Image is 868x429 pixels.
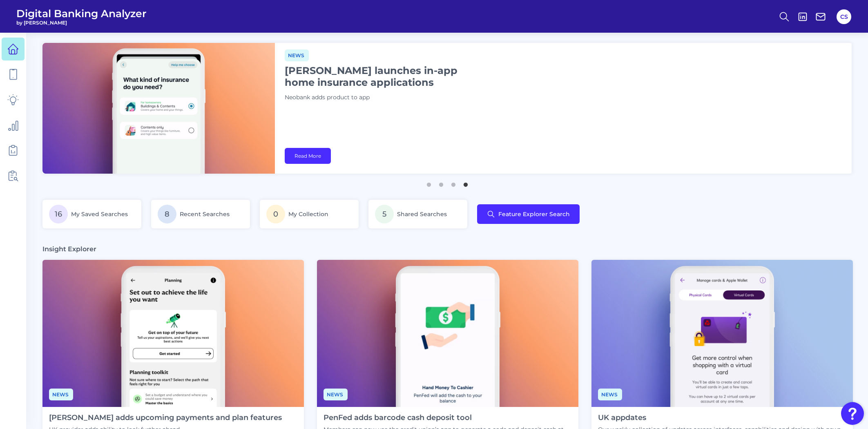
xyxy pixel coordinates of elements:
a: 8Recent Searches [151,200,250,228]
span: 0 [266,205,285,223]
h4: PenFed adds barcode cash deposit tool [324,413,572,422]
p: Neobank adds product to app [285,93,489,102]
span: News [285,49,309,61]
a: 5Shared Searches [368,200,467,228]
button: CS [837,9,851,24]
span: News [49,389,73,400]
h1: [PERSON_NAME] launches in-app home insurance applications [285,65,489,88]
a: News [49,390,73,398]
button: Open Resource Center [841,402,864,425]
a: Read More [285,148,331,164]
a: 0My Collection [260,200,359,228]
button: 4 [462,179,470,187]
span: My Collection [288,210,328,218]
span: My Saved Searches [71,210,128,218]
span: Feature Explorer Search [498,211,570,217]
button: Feature Explorer Search [477,204,580,224]
img: bannerImg [42,43,275,174]
span: 5 [375,205,394,223]
h3: Insight Explorer [42,245,96,253]
span: News [324,389,348,400]
span: Digital Banking Analyzer [16,7,147,20]
button: 2 [437,179,445,187]
img: Appdates - Phone (9).png [591,260,853,407]
h4: UK appdates [598,413,846,422]
span: by [PERSON_NAME] [16,20,147,26]
img: News - Phone.png [317,260,578,407]
a: News [598,390,622,398]
img: News - Phone (4).png [42,260,304,407]
span: News [598,389,622,400]
button: 3 [449,179,457,187]
span: 8 [158,205,176,223]
span: Shared Searches [397,210,447,218]
a: News [324,390,348,398]
button: 1 [425,179,433,187]
span: 16 [49,205,68,223]
a: News [285,51,309,59]
h4: [PERSON_NAME] adds upcoming payments and plan features [49,413,282,422]
a: 16My Saved Searches [42,200,141,228]
span: Recent Searches [180,210,230,218]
